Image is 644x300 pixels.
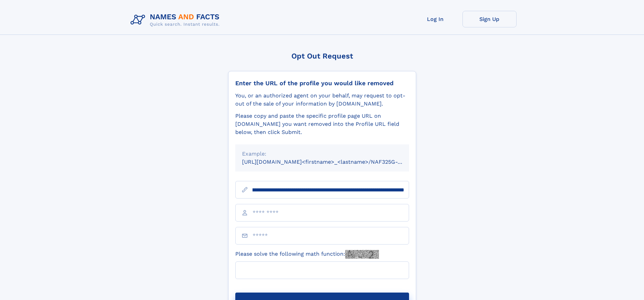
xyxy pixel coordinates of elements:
[235,79,409,87] div: Enter the URL of the profile you would like removed
[235,112,409,136] div: Please copy and paste the specific profile page URL on [DOMAIN_NAME] you want removed into the Pr...
[408,11,462,27] a: Log In
[235,92,409,108] div: You, or an authorized agent on your behalf, may request to opt-out of the sale of your informatio...
[462,11,517,27] a: Sign Up
[228,52,416,60] div: Opt Out Request
[242,159,422,165] small: [URL][DOMAIN_NAME]<firstname>_<lastname>/NAF325G-xxxxxxxx
[235,250,379,259] label: Please solve the following math function:
[128,11,225,29] img: Logo Names and Facts
[242,150,402,158] div: Example:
